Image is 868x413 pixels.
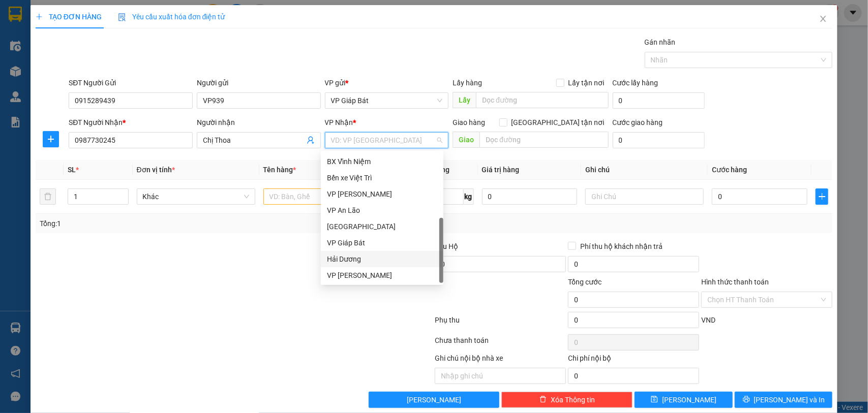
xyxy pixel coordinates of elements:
div: Người nhận [197,117,321,128]
button: plus [816,188,828,205]
label: Gán nhãn [645,38,676,46]
span: Phí thu hộ khách nhận trả [576,241,667,252]
div: VP Giáp Bát [327,237,437,248]
div: VP Giáp Bát [321,235,443,251]
input: Cước giao hàng [613,132,705,148]
span: 19003239 [48,47,75,54]
div: VP An Lão [327,205,437,216]
input: Ghi Chú [585,188,704,205]
div: [GEOGRAPHIC_DATA] [327,221,437,232]
span: TẠO ĐƠN HÀNG [36,13,102,21]
img: logo [5,33,27,69]
span: printer [743,396,750,404]
input: VD: Bàn, Ghế [263,188,382,205]
div: VP An Lão [321,202,443,218]
span: VND [701,316,715,324]
div: SĐT Người Nhận [69,117,193,128]
strong: PHIẾU GỬI HÀNG [36,74,87,96]
div: VP Nguyễn Văn Linh [321,267,443,283]
div: VP gửi [325,77,449,88]
input: Nhập ghi chú [435,368,566,384]
span: Đơn vị tính [137,166,175,174]
label: Cước lấy hàng [613,79,659,87]
span: Giao [453,132,480,148]
span: delete [540,396,547,404]
div: VP [PERSON_NAME] [327,188,437,200]
div: VP Quán Toan [321,186,443,202]
span: Giá trị hàng [482,166,520,174]
div: Bến xe Việt Trì [327,172,437,183]
div: Tổng: 1 [40,218,336,229]
span: plus [816,193,828,201]
span: GB08250146 [96,51,147,61]
span: kg [464,188,474,205]
button: save[PERSON_NAME] [635,392,732,408]
span: Tổng cước [568,278,602,286]
span: Khác [143,189,249,204]
button: plus [43,131,59,147]
div: SĐT Người Gửi [69,77,193,88]
span: Lấy tận nơi [564,77,609,88]
span: Lấy [453,92,476,108]
span: [PERSON_NAME] và In [754,394,825,405]
div: VP [PERSON_NAME] [327,270,437,281]
span: Thu Hộ [435,242,458,250]
span: close [819,15,827,23]
button: Close [809,5,837,34]
div: Hải Dương [321,251,443,267]
span: plus [36,13,43,20]
input: Dọc đường [480,132,609,148]
span: Yêu cầu xuất hóa đơn điện tử [118,13,225,21]
span: Kết Đoàn [36,6,87,19]
label: Cước giao hàng [613,118,663,126]
div: Chưa thanh toán [434,335,567,353]
input: Cước lấy hàng [613,92,705,109]
input: 0 [482,188,578,205]
span: user-add [307,136,315,144]
input: Dọc đường [476,92,609,108]
span: VP Nhận [325,118,353,126]
div: Hải Dương [327,253,437,265]
span: Giao hàng [453,118,485,126]
span: Tên hàng [263,166,296,174]
div: BX Vĩnh Niệm [327,156,437,167]
div: BX Vĩnh Niệm [321,153,443,170]
span: Lấy hàng [453,79,482,87]
span: [PERSON_NAME] [662,394,716,405]
div: Bến xe Việt Trì [321,170,443,186]
div: Phụ thu [434,314,567,332]
span: Số 939 Giải Phóng (Đối diện Ga Giáp Bát) [35,21,89,45]
button: printer[PERSON_NAME] và In [735,392,832,408]
span: plus [43,135,58,143]
button: deleteXóa Thông tin [501,392,633,408]
span: Xóa Thông tin [551,394,595,405]
div: Chi phí nội bộ [568,353,699,368]
span: save [651,396,658,404]
span: 15H-06834 (0915289448) [43,56,81,72]
div: Hưng Yên [321,218,443,235]
span: [GEOGRAPHIC_DATA] tận nơi [507,117,609,128]
div: Ghi chú nội bộ nhà xe [435,353,566,368]
img: icon [118,13,126,21]
th: Ghi chú [581,160,708,180]
span: VP Giáp Bát [331,93,443,108]
label: Hình thức thanh toán [701,278,769,286]
span: Cước hàng [712,166,747,174]
span: [PERSON_NAME] [407,394,461,405]
span: SL [68,166,76,174]
div: Người gửi [197,77,321,88]
button: [PERSON_NAME] [369,392,500,408]
button: delete [40,188,56,205]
